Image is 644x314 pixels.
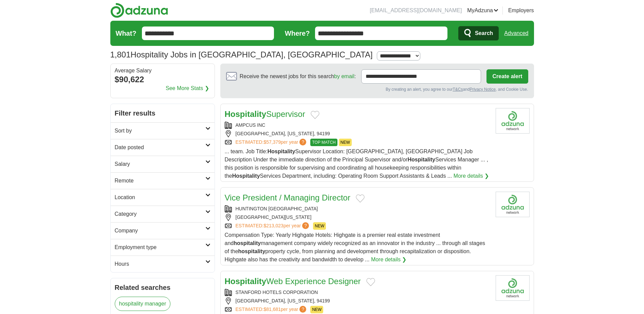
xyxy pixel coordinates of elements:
[115,160,205,168] h2: Salary
[225,232,485,262] span: Compensation Type: Yearly Highgate Hotels: Highgate is a premier real estate investment and manag...
[236,306,308,313] a: ESTIMATED:$81,681per year?
[454,172,489,180] a: More details ❯
[299,139,306,145] span: ?
[115,127,205,135] h2: Sort by
[111,239,215,256] a: Employment type
[115,297,171,311] a: hospitality manager
[234,240,261,246] strong: hospitality
[225,130,490,137] div: [GEOGRAPHIC_DATA], [US_STATE], 94199
[225,149,488,179] span: ... team. Job Title: Supervisor Location: [GEOGRAPHIC_DATA], [GEOGRAPHIC_DATA] Job Description Un...
[225,297,490,304] div: [GEOGRAPHIC_DATA], [US_STATE], 94199
[310,139,337,146] span: TOP MATCH
[236,139,308,146] a: ESTIMATED:$57,379per year?
[225,109,266,119] strong: Hospitality
[115,227,205,235] h2: Company
[225,205,490,212] div: HUNTINGTON [GEOGRAPHIC_DATA]
[508,6,534,15] a: Employers
[232,173,260,179] strong: Hospitality
[313,222,326,230] span: NEW
[238,248,265,254] strong: hospitality
[240,72,356,81] span: Receive the newest jobs for this search :
[496,192,530,217] img: Company logo
[111,206,215,222] a: Category
[226,86,528,92] div: By creating an alert, you agree to our and , and Cookie Use.
[504,27,528,40] a: Advanced
[111,156,215,172] a: Salary
[475,27,493,40] span: Search
[225,109,305,119] a: HospitalitySupervisor
[334,73,354,79] a: by email
[467,6,498,15] a: MyAdzuna
[366,278,375,286] button: Add to favorite jobs
[111,189,215,206] a: Location
[115,282,210,293] h2: Related searches
[111,139,215,156] a: Date posted
[285,28,310,38] label: Where?
[311,111,319,119] button: Add to favorite jobs
[236,122,265,128] a: AMPCUS INC
[110,3,168,18] img: Adzuna logo
[115,260,205,268] h2: Hours
[458,26,499,40] button: Search
[496,108,530,134] img: Ampcus logo
[115,177,205,185] h2: Remote
[115,68,210,73] div: Average Salary
[225,277,266,286] strong: Hospitality
[263,139,281,145] span: $57,379
[115,243,205,251] h2: Employment type
[111,172,215,189] a: Remote
[263,307,281,312] span: $81,681
[110,49,131,61] span: 1,801
[111,256,215,272] a: Hours
[111,122,215,139] a: Sort by
[111,222,215,239] a: Company
[115,143,205,152] h2: Date posted
[115,73,210,86] div: $90,622
[115,193,205,202] h2: Location
[225,277,361,286] a: HospitalityWeb Experience Designer
[496,275,530,301] img: Company logo
[115,210,205,218] h2: Category
[225,289,490,296] div: STANFORD HOTELS CORPORATION
[370,6,462,15] li: [EMAIL_ADDRESS][DOMAIN_NAME]
[236,222,311,230] a: ESTIMATED:$213,023per year?
[263,223,283,228] span: $213,023
[225,193,350,202] a: Vice President / Managing Director
[268,149,295,154] strong: Hospitality
[110,50,373,59] h1: Hospitality Jobs in [GEOGRAPHIC_DATA], [GEOGRAPHIC_DATA]
[302,222,309,229] span: ?
[116,28,136,38] label: What?
[310,306,323,313] span: NEW
[371,256,407,264] a: More details ❯
[453,87,463,92] a: T&Cs
[166,84,209,92] a: See More Stats ❯
[299,306,306,313] span: ?
[407,157,435,162] strong: Hospitality
[225,214,490,221] div: [GEOGRAPHIC_DATA][US_STATE]
[356,194,365,203] button: Add to favorite jobs
[486,69,528,84] button: Create alert
[339,139,352,146] span: NEW
[470,87,496,92] a: Privacy Notice
[111,104,215,122] h2: Filter results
